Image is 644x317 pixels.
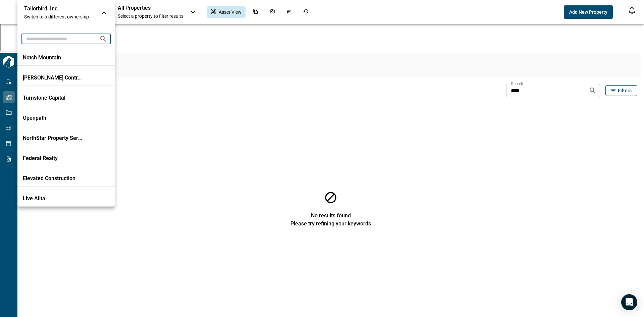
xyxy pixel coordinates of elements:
[621,294,637,310] div: Open Intercom Messenger
[23,135,83,142] p: NorthStar Property Services
[23,74,83,81] p: [PERSON_NAME] Contracting
[23,175,83,182] p: Elevated Construction
[23,54,83,61] p: Notch Mountain
[23,95,83,101] p: Turnstone Capital
[23,155,83,162] p: Federal Realty
[24,13,95,20] span: Switch to a different ownership
[23,115,83,121] p: Openpath
[97,32,110,46] button: Search organizations
[24,5,85,12] p: Tailorbird, Inc.
[23,195,83,202] p: Live Alita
